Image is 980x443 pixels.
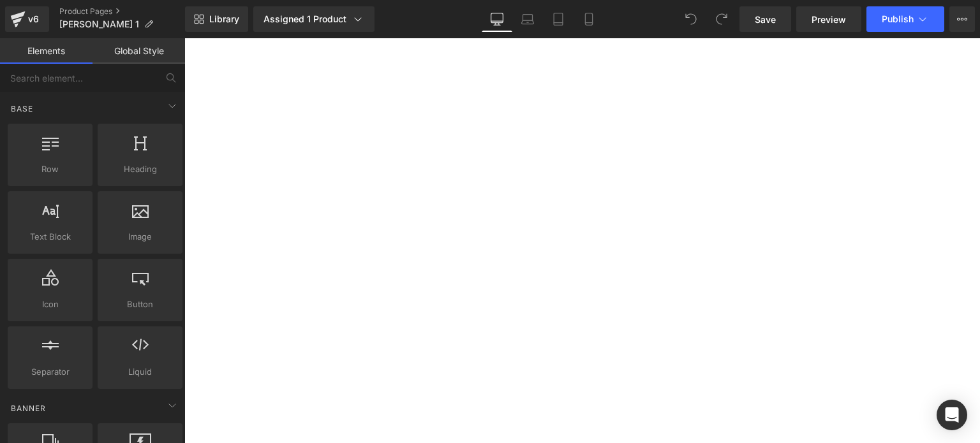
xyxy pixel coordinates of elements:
[101,298,179,311] span: Button
[937,400,967,430] div: Open Intercom Messenger
[949,6,975,32] button: More
[11,230,89,243] span: Text Block
[5,6,49,32] a: v6
[11,163,89,176] span: Row
[796,6,861,32] a: Preview
[59,6,185,17] a: Product Pages
[209,13,239,25] span: Library
[11,365,89,379] span: Separator
[101,230,179,243] span: Image
[101,365,179,379] span: Liquid
[866,6,944,32] button: Publish
[512,6,543,32] a: Laptop
[101,163,179,176] span: Heading
[543,6,574,32] a: Tablet
[678,6,704,32] button: Undo
[574,6,604,32] a: Mobile
[10,402,47,414] span: Banner
[93,38,185,64] a: Global Style
[812,13,846,26] span: Preview
[10,103,34,115] span: Base
[709,6,734,32] button: Redo
[11,298,89,311] span: Icon
[185,6,248,32] a: New Library
[882,14,914,24] span: Publish
[482,6,512,32] a: Desktop
[59,19,139,29] span: [PERSON_NAME] 1
[755,13,776,26] span: Save
[26,11,41,27] div: v6
[264,13,364,25] div: Assigned 1 Product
